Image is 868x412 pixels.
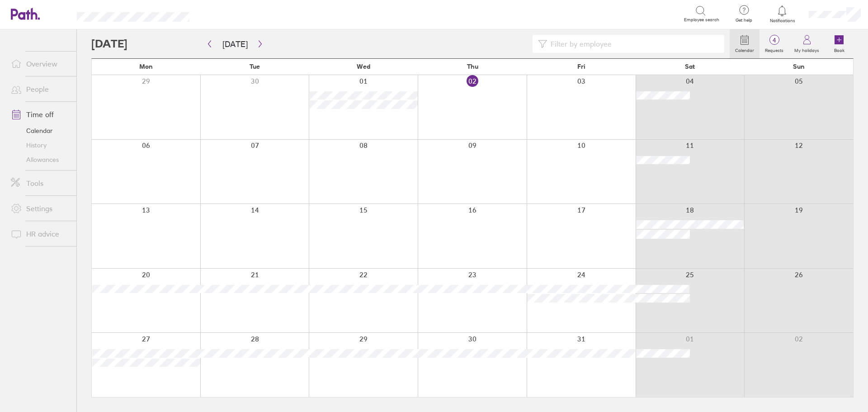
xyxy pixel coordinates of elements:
span: Employee search [684,17,719,23]
label: My holidays [789,45,825,53]
span: Fri [577,63,585,70]
a: Overview [4,55,76,73]
a: Calendar [730,29,759,58]
a: Settings [4,199,76,218]
span: Tue [250,63,260,70]
span: 4 [759,37,789,44]
a: Notifications [768,5,797,24]
label: Book [829,45,850,53]
span: Sun [793,63,805,70]
span: Sat [685,63,695,70]
a: Time off [4,105,76,123]
a: Calendar [4,123,76,138]
span: Wed [357,63,370,70]
button: [DATE] [215,37,255,52]
a: HR advice [4,225,76,243]
span: Get help [729,18,759,23]
span: Notifications [768,18,797,24]
label: Calendar [730,45,759,53]
a: People [4,80,76,98]
a: History [4,138,76,152]
a: Book [825,29,854,58]
span: Thu [467,63,478,70]
a: My holidays [789,29,825,58]
a: Allowances [4,152,76,167]
label: Requests [759,45,789,53]
span: Mon [139,63,153,70]
a: 4Requests [759,29,789,58]
a: Tools [4,174,76,192]
div: Search [214,9,237,18]
input: Filter by employee [547,35,719,52]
